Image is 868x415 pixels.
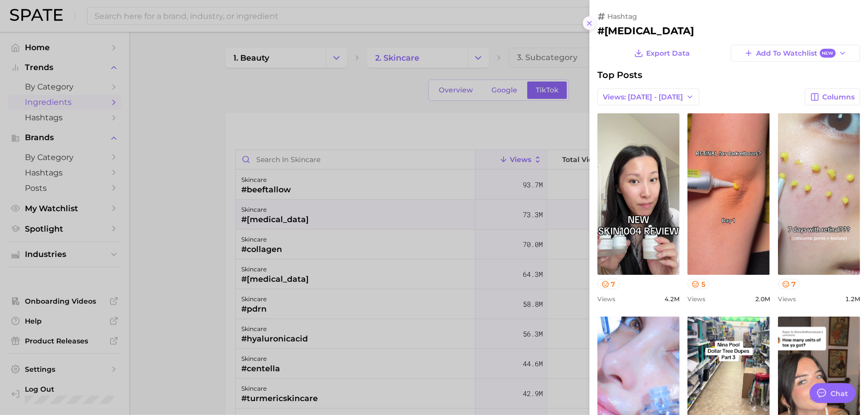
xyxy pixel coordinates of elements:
[687,279,709,289] button: 5
[756,49,835,58] span: Add to Watchlist
[687,295,705,303] span: Views
[603,93,683,101] span: Views: [DATE] - [DATE]
[845,295,860,303] span: 1.2m
[632,45,692,62] button: Export Data
[597,295,615,303] span: Views
[597,25,860,37] h2: #[MEDICAL_DATA]
[597,279,620,289] button: 7
[597,88,699,105] button: Views: [DATE] - [DATE]
[665,295,679,303] span: 4.2m
[607,12,637,21] span: hashtag
[805,88,860,105] button: Columns
[820,49,836,58] span: New
[778,295,796,303] span: Views
[778,279,800,289] button: 7
[755,295,770,303] span: 2.0m
[597,70,642,81] span: Top Posts
[646,49,690,58] span: Export Data
[822,93,855,101] span: Columns
[731,45,860,62] button: Add to WatchlistNew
